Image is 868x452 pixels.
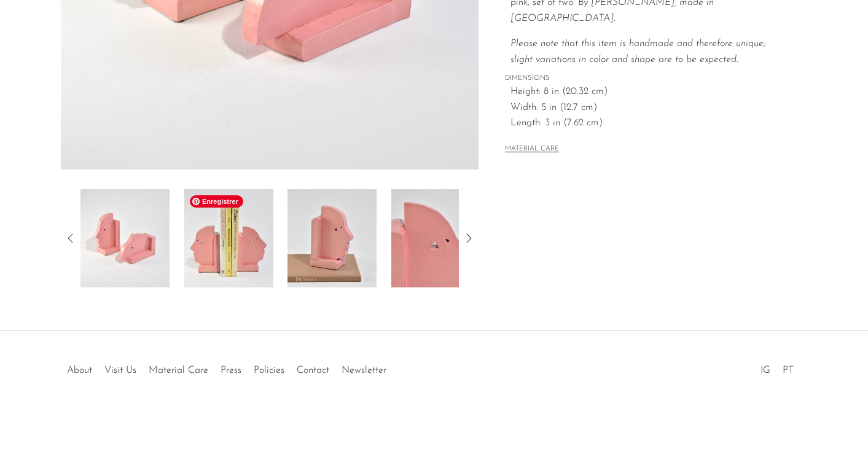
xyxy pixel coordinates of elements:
ul: Social Medias [754,356,800,379]
span: Width: 5 in (12.7 cm) [510,100,781,116]
a: Material Care [149,365,208,375]
a: Contact [297,365,329,375]
img: Profile Bookends in Pink [287,189,377,287]
a: Visit Us [104,365,136,375]
img: Profile Bookends in Pink [80,189,169,287]
a: About [67,365,92,375]
a: PT [783,365,794,375]
ul: Quick links [61,356,393,379]
em: Please note that this item is handmade and therefore unique; slight variations in color and shape... [510,39,765,64]
span: Height: 8 in (20.32 cm) [510,84,781,100]
a: Press [221,365,241,375]
span: DIMENSIONS [505,73,781,84]
a: Policies [254,365,284,375]
img: Profile Bookends in Pink [391,189,480,287]
span: Enregistrer [190,195,243,208]
span: Length: 3 in (7.62 cm) [510,115,781,131]
img: Profile Bookends in Pink [184,189,273,287]
a: IG [760,365,770,375]
button: MATERIAL CARE [505,145,559,154]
